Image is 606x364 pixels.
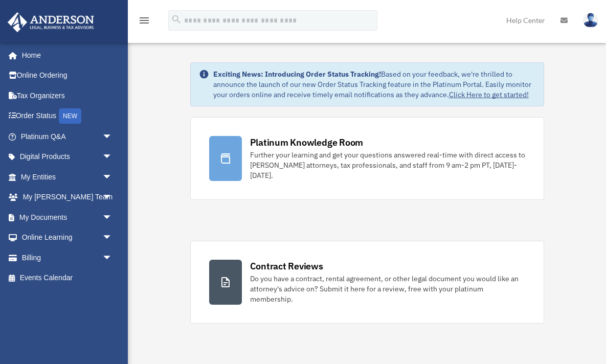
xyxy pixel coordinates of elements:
[213,70,381,79] strong: Exciting News: Introducing Order Status Tracking!
[7,45,123,65] a: Home
[250,136,364,149] div: Platinum Knowledge Room
[102,187,123,208] span: arrow_drop_down
[213,69,535,100] div: Based on your feedback, we're thrilled to announce the launch of our new Order Status Tracking fe...
[7,85,128,106] a: Tax Organizers
[59,108,81,124] div: NEW
[138,18,150,27] a: menu
[7,167,128,187] a: My Entitiesarrow_drop_down
[449,90,529,99] a: Click Here to get started!
[7,106,128,127] a: Order StatusNEW
[102,147,123,168] span: arrow_drop_down
[102,227,123,248] span: arrow_drop_down
[250,274,525,304] div: Do you have a contract, rental agreement, or other legal document you would like an attorney's ad...
[7,268,128,288] a: Events Calendar
[171,14,182,25] i: search
[7,227,128,248] a: Online Learningarrow_drop_down
[102,167,123,188] span: arrow_drop_down
[7,187,128,208] a: My [PERSON_NAME] Teamarrow_drop_down
[7,65,128,86] a: Online Ordering
[102,126,123,147] span: arrow_drop_down
[7,147,128,167] a: Digital Productsarrow_drop_down
[138,14,150,27] i: menu
[102,247,123,268] span: arrow_drop_down
[583,13,598,28] img: User Pic
[5,12,97,32] img: Anderson Advisors Platinum Portal
[7,126,128,147] a: Platinum Q&Aarrow_drop_down
[190,241,544,324] a: Contract Reviews Do you have a contract, rental agreement, or other legal document you would like...
[7,247,128,268] a: Billingarrow_drop_down
[190,117,544,200] a: Platinum Knowledge Room Further your learning and get your questions answered real-time with dire...
[250,150,525,180] div: Further your learning and get your questions answered real-time with direct access to [PERSON_NAM...
[102,207,123,228] span: arrow_drop_down
[7,207,128,227] a: My Documentsarrow_drop_down
[250,260,323,272] div: Contract Reviews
